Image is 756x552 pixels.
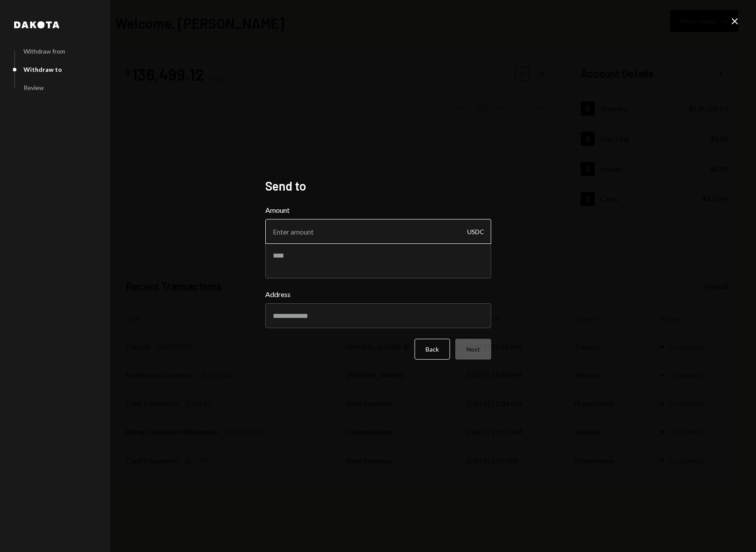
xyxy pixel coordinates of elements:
div: USDC [467,219,484,244]
div: Review [23,84,44,91]
button: Back [415,339,450,360]
label: Address [265,289,491,300]
div: Withdraw to [23,66,62,73]
div: Withdraw from [23,47,65,55]
label: Amount [265,205,491,215]
h2: Send to [265,177,491,195]
input: Enter amount [265,219,491,244]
